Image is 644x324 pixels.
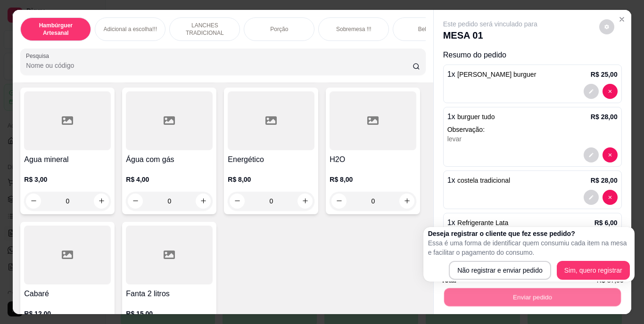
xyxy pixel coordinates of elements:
[26,61,413,70] input: Pesquisa
[24,154,111,165] h4: Agua mineral
[26,52,52,60] label: Pesquisa
[594,218,618,227] p: R$ 6,00
[557,261,630,280] button: Sim, quero registrar
[126,175,213,184] p: R$ 4,00
[24,288,111,300] h4: Cabaré
[126,309,213,318] p: R$ 15,00
[457,177,510,184] span: costela tradicional
[399,194,414,209] button: increase-product-quantity
[457,113,495,121] span: burguer tudo
[447,111,495,122] p: 1 x
[24,309,111,318] p: R$ 12,00
[447,125,618,134] p: Observação:
[457,219,508,227] span: Refrigerante Lata
[584,147,599,162] button: decrease-product-quantity
[447,217,509,228] p: 1 x
[603,190,618,205] button: decrease-product-quantity
[330,175,416,184] p: R$ 8,00
[28,22,83,37] p: Hambúrguer Artesanal
[428,229,630,238] h2: Deseja registrar o cliente que fez esse pedido?
[457,71,536,78] span: [PERSON_NAME] burguer
[331,194,347,209] button: decrease-product-quantity
[228,175,314,184] p: R$ 8,00
[94,194,109,209] button: increase-product-quantity
[418,25,438,33] p: Bebidas
[428,238,630,257] p: Essa é uma forma de identificar quem consumiu cada item na mesa e facilitar o pagamento do consumo.
[297,194,313,209] button: increase-product-quantity
[196,194,211,209] button: increase-product-quantity
[24,175,111,184] p: R$ 3,00
[584,190,599,205] button: decrease-product-quantity
[443,49,622,61] p: Resumo do pedido
[614,12,629,27] button: Close
[591,70,618,79] p: R$ 25,00
[599,19,614,34] button: decrease-product-quantity
[603,84,618,99] button: decrease-product-quantity
[447,69,537,80] p: 1 x
[444,288,620,307] button: Enviar pedido
[230,194,245,209] button: decrease-product-quantity
[443,29,537,42] p: MESA 01
[603,147,618,162] button: decrease-product-quantity
[128,194,143,209] button: decrease-product-quantity
[270,25,288,33] p: Porção
[449,261,551,280] button: Não registrar e enviar pedido
[228,154,314,165] h4: Energético
[584,84,599,99] button: decrease-product-quantity
[177,22,232,37] p: LANCHES TRADICIONAL
[126,154,213,165] h4: Água com gás
[336,25,372,33] p: Sobremesa !!!
[104,25,157,33] p: Adicional a escolha!!!
[330,154,416,165] h4: H2O
[447,175,510,186] p: 1 x
[447,134,618,144] div: levar
[591,112,618,121] p: R$ 28,00
[591,176,618,185] p: R$ 28,00
[26,194,41,209] button: decrease-product-quantity
[443,19,537,29] p: Este pedido será vinculado para
[126,288,213,300] h4: Fanta 2 litros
